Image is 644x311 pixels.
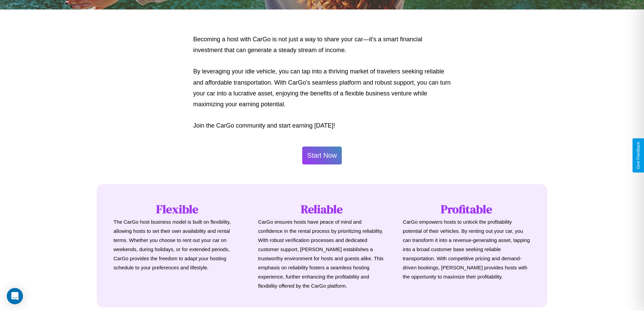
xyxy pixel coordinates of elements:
p: Becoming a host with CarGo is not just a way to share your car—it's a smart financial investment ... [193,34,451,56]
p: By leveraging your idle vehicle, you can tap into a thriving market of travelers seeking reliable... [193,66,451,110]
h1: Profitable [403,201,530,217]
p: CarGo ensures hosts have peace of mind and confidence in the rental process by prioritizing relia... [258,217,386,290]
p: The CarGo host business model is built on flexibility, allowing hosts to set their own availabili... [114,217,241,272]
h1: Reliable [258,201,386,217]
div: Open Intercom Messenger [7,288,23,304]
div: Give Feedback [636,142,641,169]
button: Start Now [302,147,342,164]
p: Join the CarGo community and start earning [DATE]! [193,120,451,131]
h1: Flexible [114,201,241,217]
p: CarGo empowers hosts to unlock the profitability potential of their vehicles. By renting out your... [403,217,530,281]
